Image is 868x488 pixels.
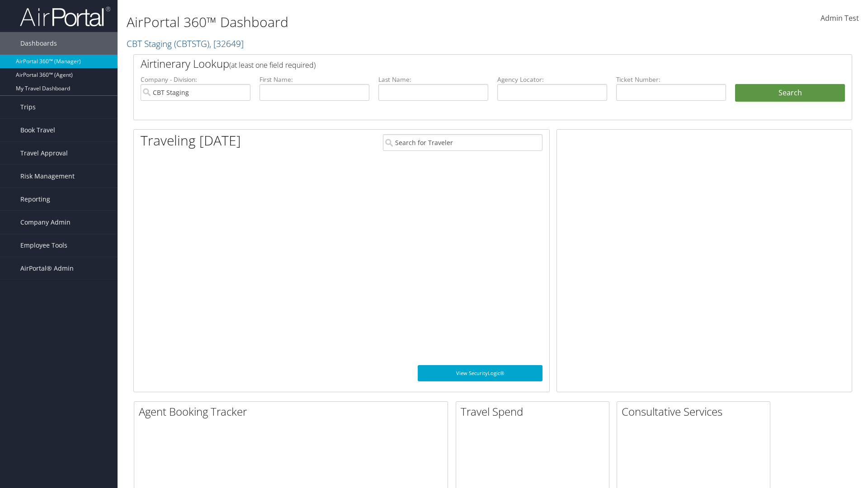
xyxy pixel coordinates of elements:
a: View SecurityLogic® [418,365,542,381]
span: Reporting [20,188,50,211]
span: Employee Tools [20,234,67,257]
label: Agency Locator: [497,75,607,84]
span: Trips [20,96,36,118]
h2: Agent Booking Tracker [139,404,448,419]
span: (at least one field required) [229,60,316,70]
label: Last Name: [378,75,488,84]
label: Ticket Number: [616,75,726,84]
span: Dashboards [20,32,57,55]
h1: AirPortal 360™ Dashboard [127,13,615,32]
a: CBT Staging [127,38,244,50]
span: Book Travel [20,119,55,141]
span: Travel Approval [20,142,68,164]
h2: Consultative Services [622,404,770,419]
input: Search for Traveler [383,134,542,151]
a: Admin Test [821,5,859,33]
h1: Traveling [DATE] [141,131,241,150]
span: Risk Management [20,165,75,188]
label: Company - Division: [141,75,250,84]
img: airportal-logo.png [20,6,110,27]
label: First Name: [259,75,369,84]
span: AirPortal® Admin [20,257,74,280]
span: Company Admin [20,211,71,234]
span: Admin Test [821,13,859,23]
span: ( CBTSTG ) [174,38,209,50]
span: , [ 32649 ] [209,38,244,50]
h2: Airtinerary Lookup [141,56,785,71]
h2: Travel Spend [461,404,609,419]
button: Search [735,84,845,102]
